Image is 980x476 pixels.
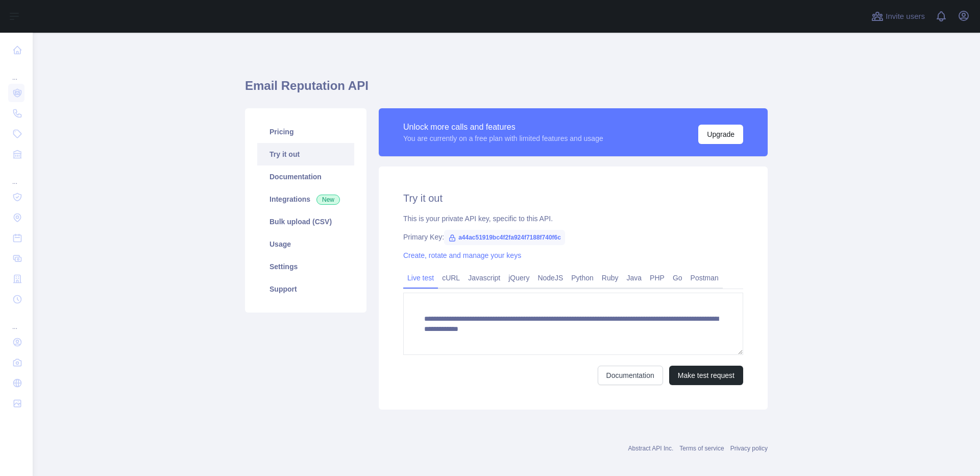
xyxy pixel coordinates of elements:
[8,311,24,331] div: ...
[730,445,768,452] a: Privacy policy
[687,270,723,286] a: Postman
[646,270,669,286] a: PHP
[567,270,598,286] a: Python
[245,78,768,102] h1: Email Reputation API
[403,191,743,205] h2: Try it out
[403,213,743,224] div: This is your private API key, specific to this API.
[257,233,354,255] a: Usage
[403,251,521,259] a: Create, rotate and manage your keys
[598,366,663,385] a: Documentation
[444,230,565,245] span: a44ac51919bc4f2fa924f7188f740f6c
[8,61,24,82] div: ...
[623,270,646,286] a: Java
[257,188,354,210] a: Integrations New
[669,366,743,385] button: Make test request
[886,11,925,22] span: Invite users
[533,270,567,286] a: NodeJS
[698,125,743,144] button: Upgrade
[257,278,354,300] a: Support
[669,270,687,286] a: Go
[257,121,354,143] a: Pricing
[598,270,623,286] a: Ruby
[257,143,354,165] a: Try it out
[8,165,24,186] div: ...
[257,165,354,188] a: Documentation
[679,445,724,452] a: Terms of service
[403,232,743,242] div: Primary Key:
[464,270,504,286] a: Javascript
[316,195,340,205] span: New
[504,270,533,286] a: jQuery
[257,255,354,278] a: Settings
[869,8,927,25] button: Invite users
[438,270,464,286] a: cURL
[257,210,354,233] a: Bulk upload (CSV)
[403,133,603,144] div: You are currently on a free plan with limited features and usage
[403,121,603,133] div: Unlock more calls and features
[403,270,438,286] a: Live test
[628,445,674,452] a: Abstract API Inc.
